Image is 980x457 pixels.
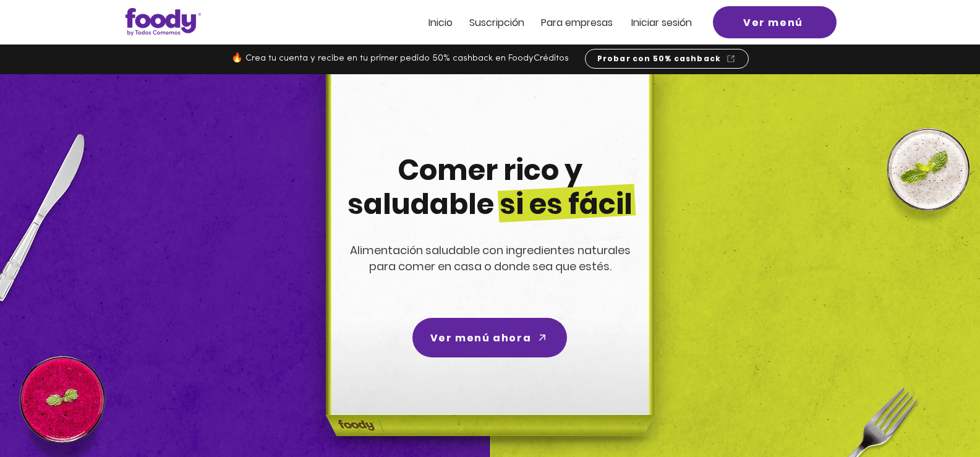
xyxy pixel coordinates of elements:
[597,53,722,64] span: Probar con 50% cashback
[743,15,803,30] span: Ver menú
[713,6,837,38] a: Ver menú
[231,54,569,63] span: 🔥 Crea tu cuenta y recibe en tu primer pedido 50% cashback en FoodyCréditos
[469,17,524,28] a: Suscripción
[126,8,201,36] img: Logo_Foody V2.0.0 (3).png
[350,242,631,274] span: Alimentación saludable con ingredientes naturales para comer en casa o donde sea que estés.
[541,15,553,30] span: Pa
[428,17,453,28] a: Inicio
[412,318,567,357] a: Ver menú ahora
[631,17,692,28] a: Iniciar sesión
[469,15,524,30] span: Suscripción
[553,15,613,30] span: ra empresas
[428,15,453,30] span: Inicio
[631,15,692,30] span: Iniciar sesión
[541,17,613,28] a: Para empresas
[347,150,633,224] span: Comer rico y saludable si es fácil
[585,49,749,69] a: Probar con 50% cashback
[430,330,531,346] span: Ver menú ahora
